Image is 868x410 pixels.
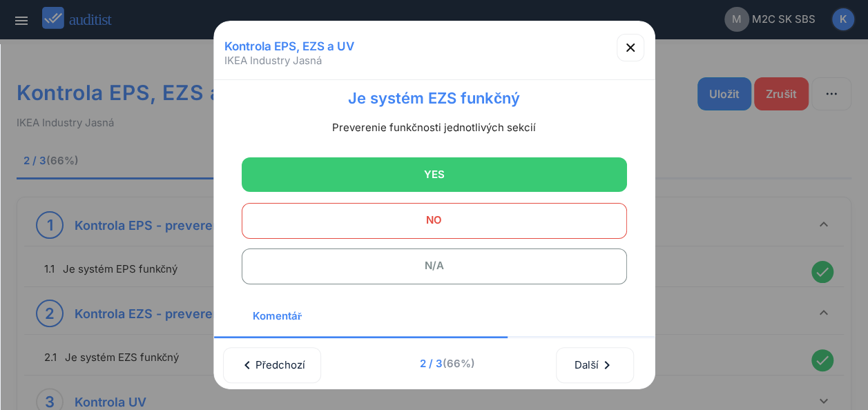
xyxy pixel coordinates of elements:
[574,350,615,380] div: Další
[599,357,615,373] i: chevron_right
[259,161,610,188] span: YES
[280,109,588,147] p: Preverenie funkčnosti jednotlivých sekcií
[343,356,553,371] span: 2 / 3
[556,347,633,383] button: Další
[223,347,321,383] button: Předchozí
[224,54,322,68] span: IKEA Industry Jasná
[220,34,359,59] h1: Kontrola EPS, EZS a UV
[241,350,303,380] div: Předchozí
[239,357,255,373] i: chevron_left
[443,357,475,370] span: (66%)
[337,76,531,109] div: Je systém EZS funkčný
[242,294,314,338] h2: Komentář
[259,252,610,280] span: N/A
[259,206,610,234] span: NO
